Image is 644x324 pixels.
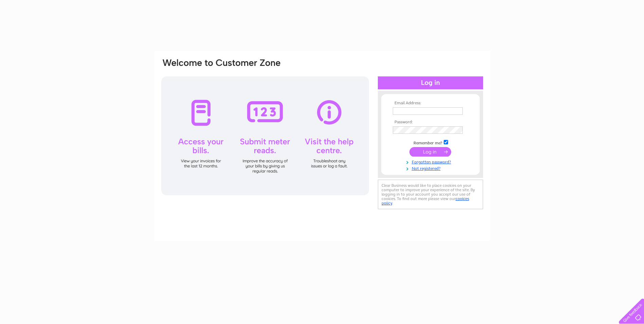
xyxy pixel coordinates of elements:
[391,139,470,146] td: Remember me?
[393,165,470,171] a: Not registered?
[393,158,470,165] a: Forgotten password?
[378,180,483,209] div: Clear Business would like to place cookies on your computer to improve your experience of the sit...
[409,147,451,157] input: Submit
[391,120,470,125] th: Password:
[391,101,470,106] th: Email Address:
[382,196,469,205] a: cookies policy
